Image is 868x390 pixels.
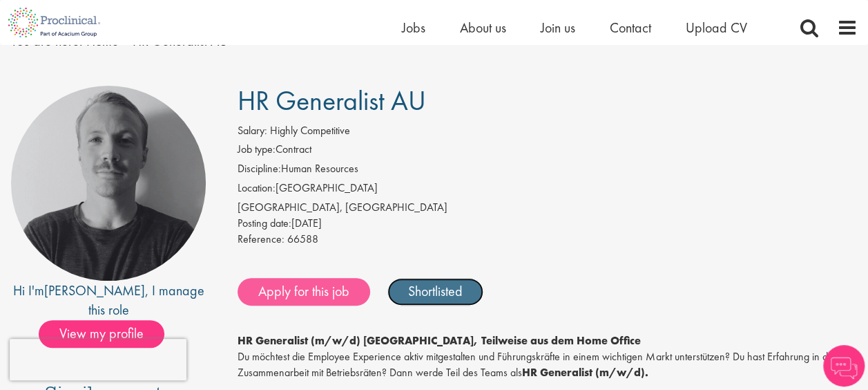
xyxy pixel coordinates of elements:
p: Du möchtest die Employee Experience aktiv mitgestalten und Führungskräfte in einem wichtigen Mark... [238,333,858,381]
a: Contact [610,19,651,37]
span: View my profile [39,320,164,348]
span: Highly Competitive [270,123,350,138]
img: imeage of recruiter Felix Zimmer [11,86,206,281]
a: Shortlisted [387,278,483,306]
div: [GEOGRAPHIC_DATA], [GEOGRAPHIC_DATA] [238,200,858,216]
label: Discipline: [238,161,281,177]
label: Job type: [238,142,276,158]
strong: HR Generalist (m/w/d) [GEOGRAPHIC_DATA], Teilweise aus dem Home Office [238,333,641,348]
li: [GEOGRAPHIC_DATA] [238,180,858,200]
a: Apply for this job [238,278,370,306]
a: Jobs [402,19,425,37]
a: View my profile [39,323,178,341]
div: Hi I'm , I manage this role [10,281,206,320]
span: HR Generalist AU [238,83,426,118]
label: Salary: [238,123,267,139]
a: Upload CV [686,19,747,37]
iframe: reCAPTCHA [10,339,186,380]
span: Posting date: [238,216,291,230]
div: [DATE] [238,216,858,232]
a: About us [460,19,506,37]
label: Reference: [238,232,284,248]
label: Location: [238,180,276,196]
li: Contract [238,142,858,161]
span: 66588 [287,232,318,246]
a: [PERSON_NAME] [44,281,145,299]
strong: HR Generalist (m/w/d). [522,365,648,380]
img: Chatbot [823,345,865,387]
a: Join us [541,19,575,37]
li: Human Resources [238,161,858,180]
